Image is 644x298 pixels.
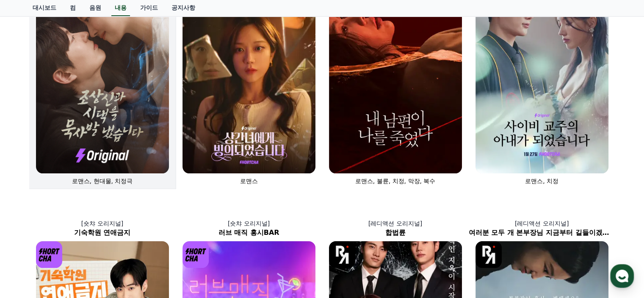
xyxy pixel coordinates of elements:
[171,4,195,11] font: 공지사항
[27,240,32,247] span: 홈
[182,241,209,268] img: [객체 객체] 로고
[515,220,569,227] font: [레디액션 오리지널]
[3,228,56,249] a: 홈
[329,241,356,268] img: [객체 객체] 로고
[36,241,63,268] img: [객체 객체] 로고
[70,4,76,11] font: 컴
[131,240,141,247] span: 설정
[218,228,279,237] font: 러브 매직 홍시BAR
[77,241,88,248] span: 대화
[89,4,101,11] font: 음원
[525,178,558,184] font: 로맨스, 치정
[385,228,406,237] font: 합법륜
[140,4,158,11] font: 가이드
[368,220,422,227] font: [레디액션 오리지널]
[115,4,127,11] font: 내용
[56,228,109,249] a: 대화
[355,178,436,184] font: 로맨스, 불륜, 치정, 막장, 복수
[109,228,163,249] a: 설정
[469,228,623,237] font: 여러분 모두 개 본부장님 지금부터 길들이겠습니다
[228,220,270,227] font: [숏챠 오리지널]
[81,220,123,227] font: [숏챠 오리지널]
[475,241,502,268] img: [객체 객체] 로고
[72,178,133,184] font: 로맨스, 현대물, 치정극
[240,178,258,184] font: 로맨스
[33,4,56,11] font: 대시보드
[74,228,131,237] font: 기숙학원 연애금지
